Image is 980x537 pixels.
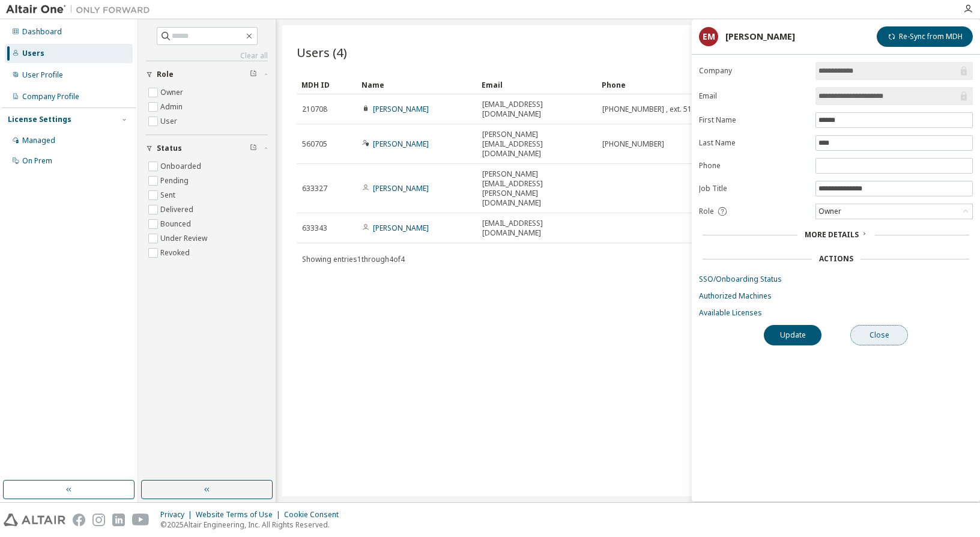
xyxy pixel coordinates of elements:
[302,254,405,264] span: Showing entries 1 through 4 of 4
[160,246,192,260] label: Revoked
[699,91,808,101] label: Email
[725,32,795,41] div: [PERSON_NAME]
[602,105,696,114] span: [PHONE_NUMBER] , ext. 516
[482,75,592,94] div: Email
[850,325,908,345] button: Close
[373,223,429,233] a: [PERSON_NAME]
[361,75,472,94] div: Name
[146,61,268,88] button: Role
[699,207,714,216] span: Role
[699,291,973,301] a: Authorized Machines
[819,254,853,264] div: Actions
[92,514,105,526] img: instagram.svg
[699,138,808,148] label: Last Name
[160,159,204,174] label: Onboarded
[160,520,346,530] p: © 2025 Altair Engineering, Inc. All Rights Reserved.
[112,514,125,526] img: linkedin.svg
[699,27,718,46] div: EM
[284,510,346,520] div: Cookie Consent
[302,184,327,193] span: 633327
[22,92,79,102] div: Company Profile
[22,70,63,80] div: User Profile
[699,184,808,193] label: Job Title
[482,100,591,119] span: [EMAIL_ADDRESS][DOMAIN_NAME]
[157,70,174,79] span: Role
[160,188,178,202] label: Sent
[196,510,284,520] div: Website Terms of Use
[302,105,327,114] span: 210708
[22,156,52,166] div: On Prem
[482,130,591,159] span: [PERSON_NAME][EMAIL_ADDRESS][DOMAIN_NAME]
[764,325,821,345] button: Update
[22,49,44,58] div: Users
[482,169,591,208] span: [PERSON_NAME][EMAIL_ADDRESS][PERSON_NAME][DOMAIN_NAME]
[699,161,808,171] label: Phone
[146,51,268,61] a: Clear all
[482,219,591,238] span: [EMAIL_ADDRESS][DOMAIN_NAME]
[160,510,196,520] div: Privacy
[373,183,429,193] a: [PERSON_NAME]
[699,275,973,284] a: SSO/Onboarding Status
[805,229,859,240] span: More Details
[160,100,185,114] label: Admin
[160,174,191,188] label: Pending
[699,308,973,318] a: Available Licenses
[250,70,257,79] span: Clear filter
[301,75,352,94] div: MDH ID
[373,104,429,114] a: [PERSON_NAME]
[816,204,972,219] div: Owner
[302,139,327,149] span: 560705
[373,139,429,149] a: [PERSON_NAME]
[132,514,150,526] img: youtube.svg
[146,135,268,162] button: Status
[602,139,664,149] span: [PHONE_NUMBER]
[157,144,182,153] span: Status
[4,514,65,526] img: altair_logo.svg
[6,4,156,16] img: Altair One
[302,223,327,233] span: 633343
[160,114,180,129] label: User
[817,205,843,218] div: Owner
[160,85,186,100] label: Owner
[699,66,808,76] label: Company
[73,514,85,526] img: facebook.svg
[297,44,347,61] span: Users (4)
[877,26,973,47] button: Re-Sync from MDH
[699,115,808,125] label: First Name
[160,217,193,231] label: Bounced
[160,202,196,217] label: Delivered
[22,136,55,145] div: Managed
[8,115,71,124] div: License Settings
[22,27,62,37] div: Dashboard
[250,144,257,153] span: Clear filter
[602,75,712,94] div: Phone
[160,231,210,246] label: Under Review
